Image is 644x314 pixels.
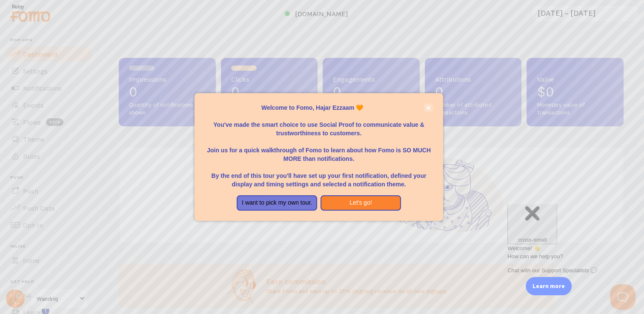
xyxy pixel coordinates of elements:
[237,195,317,211] button: I want to pick my own tour.
[321,195,401,211] button: Let's go!
[205,112,432,137] p: You've made the smart choice to use Social Proof to communicate value & trustworthiness to custom...
[526,277,572,295] div: Learn more
[424,103,433,112] button: close,
[195,93,443,221] div: Welcome to Fomo, Hajar Ezzaam 🧡You&amp;#39;ve made the smart choice to use Social Proof to commun...
[205,103,432,112] p: Welcome to Fomo, Hajar Ezzaam 🧡
[205,137,432,163] p: Join us for a quick walkthrough of Fomo to learn about how Fomo is SO MUCH MORE than notifications.
[205,163,432,188] p: By the end of this tour you'll have set up your first notification, defined your display and timi...
[532,282,565,290] p: Learn more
